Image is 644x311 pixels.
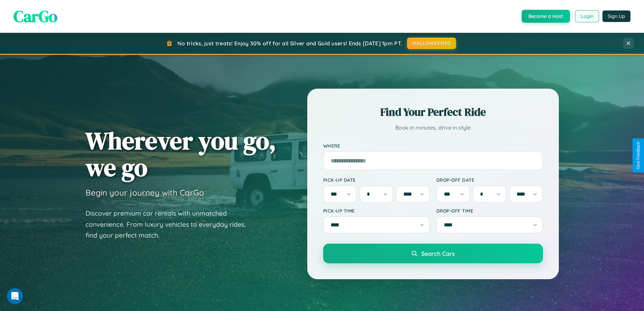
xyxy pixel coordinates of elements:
[86,127,276,181] h1: Wherever you go, we go
[323,105,543,119] h2: Find Your Perfect Ride
[323,123,543,133] p: Book in minutes, drive in style
[421,250,455,257] span: Search Cars
[323,208,430,214] label: Pick-up Time
[522,10,570,23] button: Become a Host
[636,142,641,169] div: Give Feedback
[177,40,402,47] span: No tricks, just treats! Enjoy 30% off for all Silver and Gold users! Ends [DATE] 1pm PT.
[323,177,430,183] label: Pick-up Date
[436,208,543,214] label: Drop-off Time
[323,143,543,149] label: Where
[407,38,456,49] button: HALLOWEEN30
[14,5,57,27] span: CarGo
[86,208,255,241] p: Discover premium car rentals with unmatched convenience. From luxury vehicles to everyday rides, ...
[323,244,543,263] button: Search Cars
[575,10,599,22] button: Login
[602,10,630,22] button: Sign Up
[436,177,543,183] label: Drop-off Date
[86,187,204,198] h3: Begin your journey with CarGo
[7,288,23,304] iframe: Intercom live chat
